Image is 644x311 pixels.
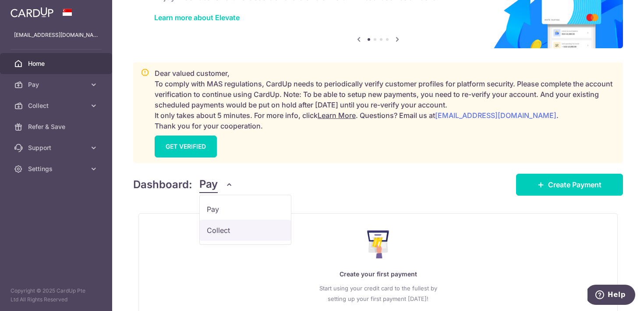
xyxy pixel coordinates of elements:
span: Create Payment [548,179,602,190]
button: Pay [199,176,233,193]
span: Pay [28,80,86,89]
img: Make Payment [367,230,389,258]
ul: Pay [199,195,291,245]
img: CardUp [11,7,53,18]
p: Start using your credit card to the fullest by setting up your first payment [DATE]! [156,283,600,304]
a: Create Payment [516,174,623,196]
a: Collect [200,220,291,241]
iframe: Opens a widget where you can find more information [587,285,635,307]
a: GET VERIFIED [155,136,217,157]
p: Create your first payment [156,269,600,279]
p: [EMAIL_ADDRESS][DOMAIN_NAME] [14,31,98,39]
a: Pay [200,199,291,220]
span: Pay [207,204,284,214]
span: Home [28,59,86,68]
a: [EMAIL_ADDRESS][DOMAIN_NAME] [435,111,556,120]
p: Dear valued customer, To comply with MAS regulations, CardUp needs to periodically verify custome... [155,68,616,131]
span: Collect [28,101,86,110]
a: Learn More [318,111,356,120]
span: Refer & Save [28,122,86,131]
h4: Dashboard: [133,177,192,193]
span: Settings [28,164,86,173]
a: Learn more about Elevate [154,13,240,22]
span: Support [28,143,86,152]
span: Pay [199,176,218,193]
